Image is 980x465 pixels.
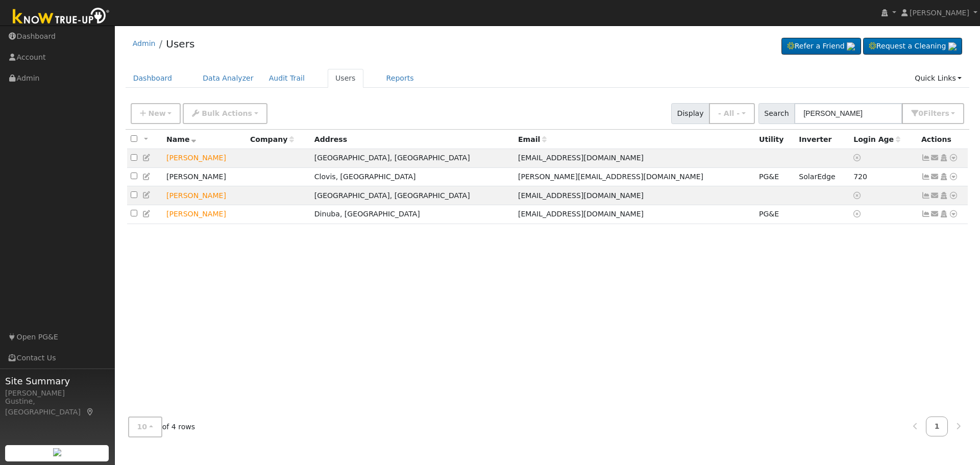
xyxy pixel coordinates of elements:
[128,417,195,437] span: of 4 rows
[518,135,547,143] span: Email
[847,42,855,51] img: retrieve
[133,39,156,47] a: Admin
[923,109,949,117] span: Filter
[142,173,152,181] a: Edit User
[949,153,958,163] a: Other actions
[853,173,867,181] span: 08/22/2023 1:43:48 PM
[794,103,902,124] input: Search
[781,38,861,55] a: Refer a Friend
[311,149,514,168] td: [GEOGRAPHIC_DATA], [GEOGRAPHIC_DATA]
[131,103,181,124] button: New
[163,205,247,224] td: Lead
[142,210,152,218] a: Edit User
[949,172,958,182] a: Other actions
[183,103,267,124] button: Bulk Actions
[758,103,795,124] span: Search
[853,154,863,162] a: No login access
[53,448,61,456] img: retrieve
[202,109,252,117] span: Bulk Actions
[142,191,152,199] a: Edit User
[799,173,835,181] span: SolarEdge
[921,154,930,162] a: Not connected
[949,209,958,219] a: Other actions
[5,396,109,418] div: Gustine, [GEOGRAPHIC_DATA]
[759,134,792,145] div: Utility
[148,109,165,117] span: New
[311,186,514,205] td: [GEOGRAPHIC_DATA], [GEOGRAPHIC_DATA]
[5,374,109,388] span: Site Summary
[314,134,511,145] div: Address
[518,173,703,181] span: [PERSON_NAME][EMAIL_ADDRESS][DOMAIN_NAME]
[853,210,863,218] a: No login access
[195,69,261,88] a: Data Analyzer
[328,69,363,88] a: Users
[163,167,247,186] td: [PERSON_NAME]
[939,154,948,162] a: Login As
[128,417,162,437] button: 10
[250,135,294,143] span: Company name
[759,210,779,218] span: PG&E
[137,423,148,431] span: 10
[902,103,964,124] button: 0Filters
[709,103,755,124] button: - All -
[518,191,644,200] span: [EMAIL_ADDRESS][DOMAIN_NAME]
[921,134,964,145] div: Actions
[518,154,644,162] span: [EMAIL_ADDRESS][DOMAIN_NAME]
[311,205,514,224] td: Dinuba, [GEOGRAPHIC_DATA]
[671,103,709,124] span: Display
[518,210,644,218] span: [EMAIL_ADDRESS][DOMAIN_NAME]
[799,134,846,145] div: Inverter
[910,9,969,17] span: [PERSON_NAME]
[907,69,969,88] a: Quick Links
[930,209,940,219] a: rob@dirtandironinc.com
[8,6,115,29] img: Know True-Up
[5,388,109,399] div: [PERSON_NAME]
[939,173,948,181] a: Login As
[142,154,152,162] a: Edit User
[948,42,957,51] img: retrieve
[863,38,962,55] a: Request a Cleaning
[163,149,247,168] td: Lead
[126,69,180,88] a: Dashboard
[311,167,514,186] td: Clovis, [GEOGRAPHIC_DATA]
[163,186,247,205] td: Lead
[86,408,95,416] a: Map
[939,191,948,200] a: Login As
[949,190,958,201] a: Other actions
[926,417,948,436] a: 1
[930,153,940,163] a: masterstouch1963@gmail.com
[853,191,863,200] a: No login access
[166,38,194,50] a: Users
[945,109,949,117] span: s
[930,172,940,182] a: dorthy.f@yahoo.com
[939,210,948,218] a: Login As
[921,191,930,200] a: Not connected
[379,69,422,88] a: Reports
[921,210,930,218] a: Show Graph
[261,69,312,88] a: Audit Trail
[853,135,900,143] span: Days since last login
[166,135,197,143] span: Name
[930,190,940,201] a: mjferr26@gmail.com
[921,173,930,181] a: Show Graph
[759,173,779,181] span: PG&E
